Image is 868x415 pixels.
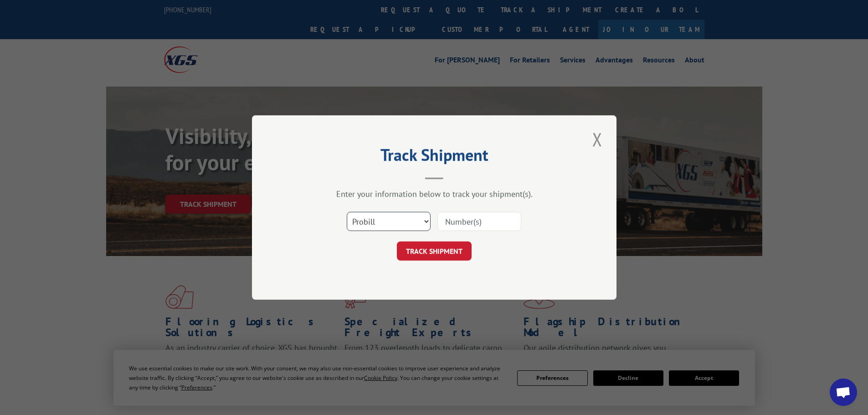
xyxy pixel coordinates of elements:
[590,127,605,152] button: Close modal
[830,379,857,406] a: Open chat
[397,241,472,261] button: TRACK SHIPMENT
[437,212,521,231] input: Number(s)
[298,149,571,166] h2: Track Shipment
[298,189,571,199] div: Enter your information below to track your shipment(s).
